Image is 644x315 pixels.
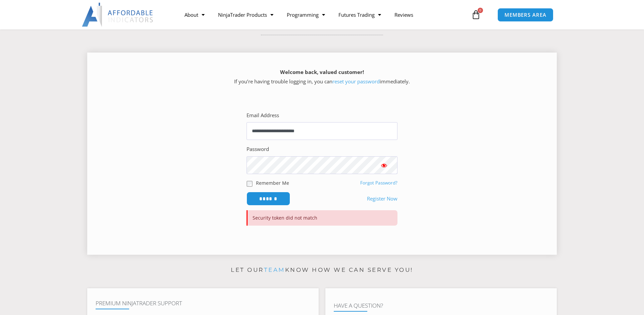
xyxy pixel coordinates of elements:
p: If you’re having trouble logging in, you can immediately. [99,68,545,86]
h4: Premium NinjaTrader Support [96,300,310,307]
h4: Have A Question? [334,302,548,309]
a: team [264,266,285,273]
p: Security token did not match [247,210,397,226]
a: Register Now [367,194,397,204]
button: Show password [371,156,397,174]
nav: Menu [178,7,470,22]
a: About [178,7,211,22]
strong: Welcome back, valued customer! [280,69,364,75]
label: Remember Me [256,179,289,186]
span: 0 [478,8,483,13]
a: Forgot Password? [360,180,397,186]
label: Email Address [247,111,279,120]
a: 0 [461,5,491,24]
a: NinjaTrader Products [211,7,280,22]
a: MEMBERS AREA [497,8,553,22]
a: Reviews [388,7,420,22]
label: Password [247,145,269,154]
img: LogoAI | Affordable Indicators – NinjaTrader [82,3,154,27]
a: reset your password [332,78,380,85]
a: Futures Trading [332,7,388,22]
p: Let our know how we can serve you! [87,265,557,275]
span: MEMBERS AREA [504,12,546,17]
a: Programming [280,7,332,22]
